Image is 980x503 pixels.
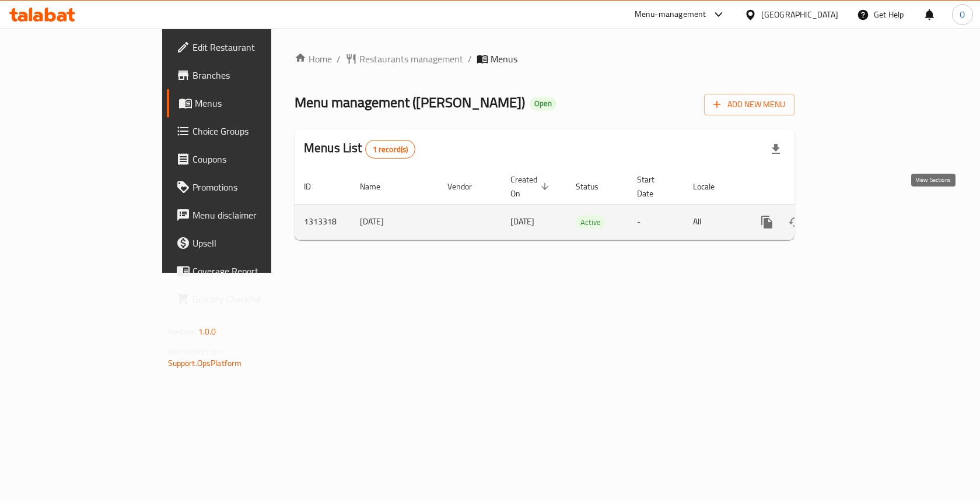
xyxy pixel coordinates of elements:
td: [DATE] [351,204,438,240]
span: Upsell [192,236,317,250]
button: Change Status [781,208,809,236]
span: Coupons [192,152,317,166]
div: Export file [762,135,790,163]
span: Branches [192,68,317,82]
a: Upsell [167,229,326,257]
span: Menu management ( [PERSON_NAME] ) [295,89,525,115]
span: Get support on: [168,344,222,359]
div: Open [530,97,556,111]
a: Branches [167,61,326,89]
a: Coverage Report [167,257,326,285]
a: Edit Restaurant [167,33,326,61]
td: All [684,204,744,240]
span: Name [360,180,395,194]
div: Total records count [365,140,416,159]
span: Grocery Checklist [192,292,317,306]
button: more [753,208,781,236]
span: Created On [510,173,552,201]
span: Vendor [447,180,487,194]
span: Coverage Report [192,264,317,278]
div: Active [576,215,605,229]
button: Add New Menu [704,94,794,115]
span: Menus [195,96,317,110]
a: Menus [167,89,326,117]
span: Version: [168,324,197,339]
span: Start Date [637,173,670,201]
a: Restaurants management [345,52,463,66]
th: Actions [744,169,874,205]
span: Edit Restaurant [192,40,317,54]
a: Promotions [167,173,326,201]
div: [GEOGRAPHIC_DATA] [761,8,838,21]
span: Status [576,180,614,194]
li: / [468,52,472,66]
a: Grocery Checklist [167,285,326,313]
span: 1 record(s) [366,144,415,155]
li: / [337,52,341,66]
table: enhanced table [295,169,874,240]
span: Menus [491,52,517,66]
div: Menu-management [635,8,706,22]
span: Restaurants management [359,52,463,66]
span: Open [530,99,556,108]
a: Support.OpsPlatform [168,356,242,371]
span: Locale [693,180,730,194]
span: Promotions [192,180,317,194]
span: 1.0.0 [198,324,216,339]
span: ID [304,180,326,194]
a: Choice Groups [167,117,326,145]
span: [DATE] [510,214,534,229]
span: Active [576,216,605,229]
span: O [960,8,965,21]
span: Add New Menu [713,97,785,112]
span: Menu disclaimer [192,208,317,222]
a: Menu disclaimer [167,201,326,229]
td: - [628,204,684,240]
span: Choice Groups [192,124,317,138]
a: Coupons [167,145,326,173]
h2: Menus List [304,139,415,159]
nav: breadcrumb [295,52,794,66]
